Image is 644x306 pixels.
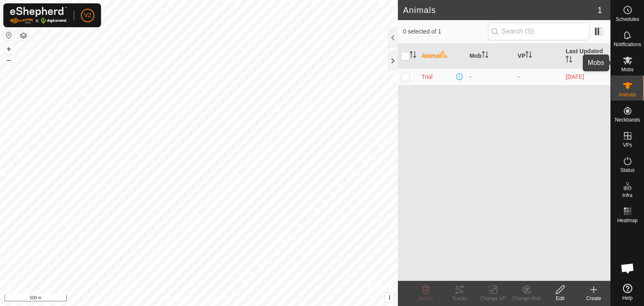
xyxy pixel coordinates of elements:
[466,44,514,69] th: Mob
[622,296,633,301] span: Help
[597,4,602,16] span: 1
[4,55,14,65] button: –
[4,44,14,54] button: +
[482,52,488,59] p-sorticon: Activate to sort
[488,23,589,40] input: Search (S)
[84,11,91,20] span: V2
[566,73,584,80] span: 20 Aug 2025, 10:02 pm
[166,295,197,303] a: Privacy Policy
[443,295,476,302] div: Tracks
[620,168,634,173] span: Status
[418,44,466,69] th: Animal
[617,218,638,223] span: Heatmap
[622,193,632,198] span: Infra
[615,256,640,281] a: Deschideți chat-ul
[510,295,543,302] div: Change Mob
[525,52,532,59] p-sorticon: Activate to sort
[403,5,597,15] h2: Animals
[577,295,610,302] div: Create
[410,52,416,59] p-sorticon: Activate to sort
[18,31,29,41] button: Map Layers
[514,44,563,69] th: VP
[621,67,634,72] span: Mobs
[419,296,434,301] span: Delete
[615,117,640,122] span: Neckbands
[441,52,448,59] p-sorticon: Activate to sort
[518,73,520,80] app-display-virtual-paddock-transition: -
[385,293,394,302] button: i
[470,73,511,81] div: -
[618,92,636,97] span: Animals
[614,42,641,47] span: Notifications
[566,57,572,64] p-sorticon: Activate to sort
[476,295,510,302] div: Change VP
[421,73,433,81] span: Trial
[543,295,577,302] div: Edit
[615,17,639,22] span: Schedules
[403,27,488,36] span: 0 selected of 1
[562,44,610,69] th: Last Updated
[623,143,632,148] span: VPs
[207,295,232,303] a: Contact Us
[10,7,67,24] img: Gallagher Logo
[4,30,14,40] button: Reset Map
[611,280,644,304] a: Help
[389,294,390,301] span: i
